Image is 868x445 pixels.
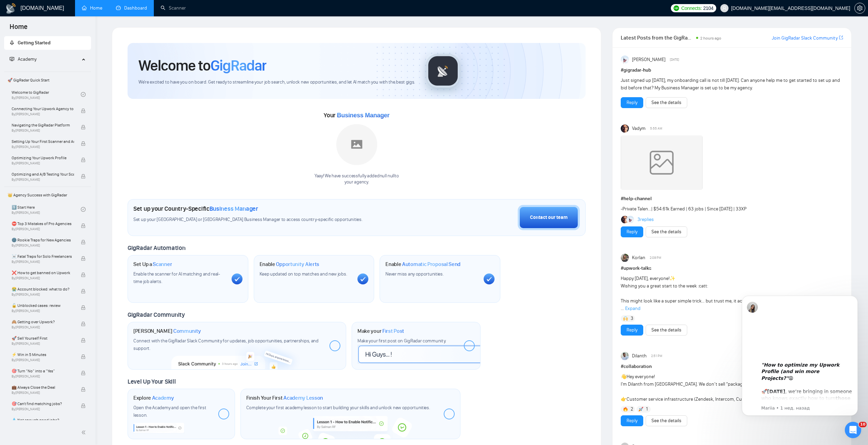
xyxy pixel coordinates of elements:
[12,269,74,276] span: ❌ How to get banned on Upwork
[12,335,74,342] span: 🚀 Sell Yourself First
[133,338,319,351] span: Connect with the GigRadar Slack Community for updates, job opportunities, partnerships, and support.
[81,207,86,212] span: check-circle
[133,395,174,401] h1: Explore
[631,406,633,413] span: 2
[357,338,446,344] span: Make your first post on GigRadar community.
[18,40,50,46] span: Getting Started
[173,328,201,335] span: Community
[12,227,74,231] span: By [PERSON_NAME]
[670,276,675,281] span: ✨
[81,141,86,146] span: lock
[646,415,687,426] button: See the details
[12,129,74,133] span: By [PERSON_NAME]
[81,420,86,425] span: lock
[12,145,74,149] span: By [PERSON_NAME]
[81,305,86,310] span: lock
[621,254,629,262] img: Korlan
[385,271,443,277] span: Never miss any opportunities.
[276,261,319,268] span: Opportunity Alerts
[81,289,86,294] span: lock
[621,124,629,133] img: Vadym
[623,316,628,321] img: 🙌
[855,5,865,11] span: setting
[732,285,868,427] iframe: Intercom notifications сообщение
[81,429,88,436] span: double-left
[621,363,843,370] h1: # collaboration
[116,5,147,11] a: dashboardDashboard
[12,202,81,217] a: 1️⃣ Start HereBy[PERSON_NAME]
[161,5,186,11] a: searchScanner
[12,391,74,395] span: By [PERSON_NAME]
[246,395,323,401] h1: Finish Your First
[621,265,843,272] h1: # upwork-talks
[12,276,74,280] span: By [PERSON_NAME]
[12,417,74,424] span: 💧 Not enough good jobs?
[621,97,643,108] button: Reply
[627,99,637,106] a: Reply
[623,407,628,412] img: 🔥
[621,352,629,360] img: Dilanth
[12,154,74,161] span: Optimizing Your Upwork Profile
[81,322,86,326] span: lock
[12,105,74,112] span: Connecting Your Upwork Agency to GigRadar
[274,416,427,439] img: academy-bg.png
[772,34,838,42] a: Join GigRadar Slack Community
[12,325,74,329] span: By [PERSON_NAME]
[651,326,681,334] a: See the details
[621,374,627,380] span: 👋
[5,3,16,14] img: logo
[81,240,86,244] span: lock
[210,56,266,75] span: GigRadar
[651,353,662,359] span: 2:51 PM
[81,125,86,130] span: lock
[621,415,643,426] button: Reply
[621,226,643,237] button: Reply
[845,422,861,438] iframe: Intercom live chat
[81,108,86,113] span: lock
[646,325,687,336] button: See the details
[637,216,654,223] a: 3replies
[260,271,347,277] span: Keep updated on top matches and new jobs.
[81,223,86,228] span: lock
[357,328,404,335] h1: Make your
[646,406,648,413] span: 1
[81,338,86,343] span: lock
[854,5,865,11] a: setting
[621,396,627,402] span: 👉
[651,228,681,236] a: See the details
[631,315,633,322] span: 3
[4,36,91,50] li: Getting Started
[12,286,74,293] span: 😭 Account blocked: what to do?
[283,395,323,401] span: Academy Lesson
[632,56,665,63] span: [PERSON_NAME]
[646,226,687,237] button: See the details
[12,171,74,178] span: Optimizing and A/B Testing Your Scanner for Better Results
[638,407,643,412] img: 🚀
[10,56,36,62] span: Academy
[138,79,415,86] span: We're excited to have you on board. Get ready to streamline your job search, unlock new opportuni...
[854,3,865,14] button: setting
[621,374,816,402] span: Hey everyone! I’m Dilanth from [GEOGRAPHIC_DATA]. We don’t sell “packages” — we build solutions t...
[12,384,74,391] span: 💼 Always Close the Deal
[385,261,460,268] h1: Enable
[128,311,185,318] span: GigRadar Community
[81,158,86,162] span: lock
[81,371,86,375] span: lock
[133,261,172,268] h1: Set Up a
[651,417,681,425] a: See the details
[12,87,81,102] a: Welcome to GigRadarBy[PERSON_NAME]
[246,405,430,411] span: Complete your first academy lesson to start building your skills and unlock new opportunities.
[681,4,702,12] span: Connects:
[12,400,74,407] span: 🎯 Can't find matching jobs?
[650,255,661,261] span: 2:09 PM
[12,260,74,264] span: By [PERSON_NAME]
[426,54,460,88] img: gigradar-logo.png
[700,36,721,41] span: 2 hours ago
